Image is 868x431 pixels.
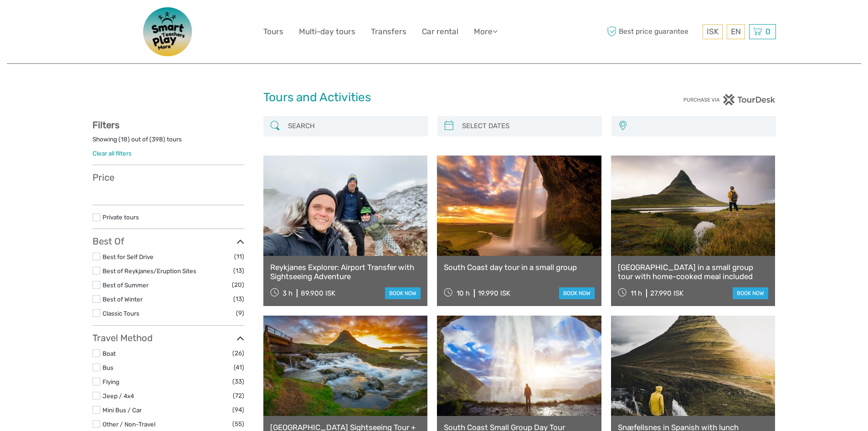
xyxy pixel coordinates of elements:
[103,378,119,385] a: Flying
[233,390,244,401] span: (72)
[103,406,142,414] a: Mini Bus / Car
[103,296,143,303] a: Best of Winter
[299,25,355,38] a: Multi-day tours
[559,287,595,299] a: book now
[301,289,335,297] div: 89.900 ISK
[727,24,745,39] div: EN
[371,25,406,38] a: Transfers
[683,94,776,105] img: PurchaseViaTourDesk.png
[152,135,163,144] label: 398
[385,287,421,299] a: book now
[232,280,244,290] span: (20)
[234,251,244,262] span: (11)
[121,135,128,144] label: 18
[103,267,196,275] a: Best of Reykjanes/Eruption Sites
[233,294,244,304] span: (13)
[764,27,772,36] span: 0
[733,287,768,299] a: book now
[92,332,244,343] h3: Travel Method
[270,263,421,281] a: Reykjanes Explorer: Airport Transfer with Sightseeing Adventure
[457,289,470,297] span: 10 h
[458,118,597,134] input: SELECT DATES
[234,362,244,373] span: (41)
[474,25,498,38] a: More
[444,263,595,272] a: South Coast day tour in a small group
[232,348,244,358] span: (26)
[103,253,154,260] a: Best for Self Drive
[422,25,458,38] a: Car rental
[103,421,155,428] a: Other / Non-Travel
[103,213,139,221] a: Private tours
[103,392,134,400] a: Jeep / 4x4
[92,150,132,157] a: Clear all filters
[650,289,683,297] div: 27.990 ISK
[103,310,139,317] a: Classic Tours
[233,265,244,276] span: (13)
[132,7,205,57] img: 3577-08614e58-788b-417f-8607-12aa916466bf_logo_big.png
[232,405,244,415] span: (94)
[103,364,113,371] a: Bus
[232,419,244,429] span: (55)
[92,172,244,183] h3: Price
[236,308,244,318] span: (9)
[631,289,642,297] span: 11 h
[478,289,510,297] div: 19.990 ISK
[605,24,700,39] span: Best price guarantee
[103,350,116,357] a: Boat
[284,118,423,134] input: SEARCH
[263,90,605,105] h1: Tours and Activities
[282,289,293,297] span: 3 h
[707,27,719,36] span: ISK
[618,263,769,281] a: [GEOGRAPHIC_DATA] in a small group tour with home-cooked meal included
[92,119,119,130] strong: Filters
[103,281,149,289] a: Best of Summer
[92,236,244,247] h3: Best Of
[92,135,244,149] div: Showing ( ) out of ( ) tours
[263,25,283,38] a: Tours
[232,376,244,387] span: (33)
